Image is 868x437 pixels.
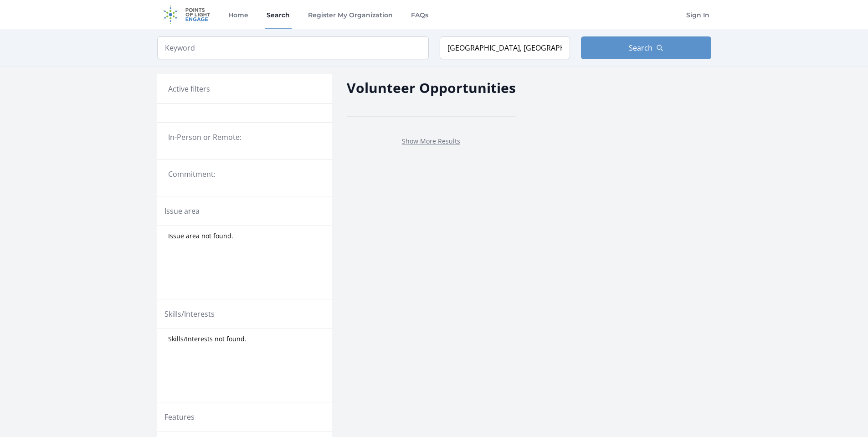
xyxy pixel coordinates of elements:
input: Keyword [157,36,429,59]
h2: Volunteer Opportunities [347,77,516,98]
span: Issue area not found. [168,231,233,241]
a: Show More Results [402,137,460,145]
button: Search [581,36,711,59]
legend: Skills/Interests [164,308,215,319]
legend: In-Person or Remote: [168,132,321,143]
legend: Commitment: [168,169,321,180]
legend: Features [164,411,195,422]
span: Search [629,42,652,53]
h3: Active filters [168,83,210,94]
legend: Issue area [164,206,200,216]
input: Location [440,36,570,59]
span: Skills/Interests not found. [168,334,247,344]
